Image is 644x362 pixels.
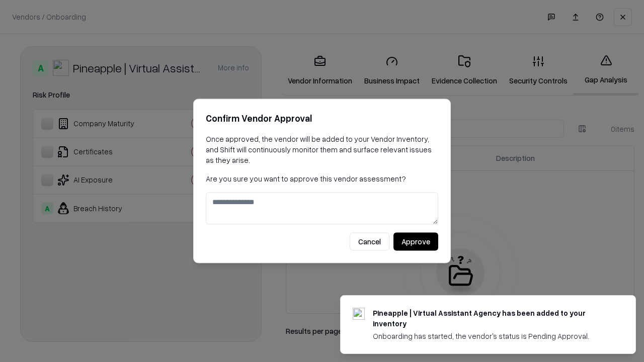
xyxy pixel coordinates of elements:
[373,308,611,329] div: Pineapple | Virtual Assistant Agency has been added to your inventory
[393,233,438,251] button: Approve
[373,331,611,341] div: Onboarding has started, the vendor's status is Pending Approval.
[353,308,365,320] img: trypineapple.com
[206,134,438,165] p: Once approved, the vendor will be added to your Vendor Inventory, and Shift will continuously mon...
[350,233,389,251] button: Cancel
[206,111,438,126] h2: Confirm Vendor Approval
[206,173,438,184] p: Are you sure you want to approve this vendor assessment?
